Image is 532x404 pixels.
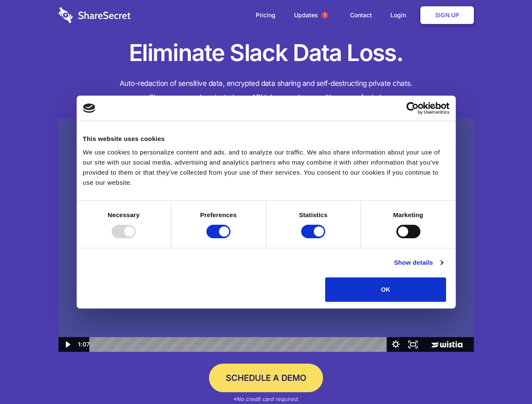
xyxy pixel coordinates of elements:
h1: Eliminate Slack Data Loss. [59,38,474,68]
button: Play Video [59,337,76,352]
strong: Preferences [200,211,237,218]
a: Contact [342,2,380,28]
button: OK [325,277,446,302]
button: Fullscreen [404,337,422,352]
button: Show settings menu [387,337,404,352]
div: Playbar [96,337,383,352]
strong: Necessary [108,211,140,218]
strong: Marketing [393,211,423,218]
a: Sign Up [420,6,474,24]
a: Wistia Logo -- Learn More [422,337,473,352]
a: Show details [394,258,443,268]
img: logo [83,104,96,113]
img: Sharesecret [59,119,474,352]
h4: Auto-redaction of sensitive data, encrypted data sharing and self-destructing private chats. Shar... [59,77,474,104]
strong: Statistics [299,211,328,218]
a: Login [382,2,419,28]
img: logo-wordmark-white-trans-d4663122ce5f474addd5e946df7df03e33cb6a1c49d2221995e7729f52c070b2.svg [59,7,131,23]
span: 1 [321,12,328,19]
a: Schedule a Demo [209,364,323,392]
div: We use cookies to personalize content and ads, and to analyze our traffic. We also share informat... [83,147,449,188]
em: *No credit card required. [233,396,299,402]
a: Pricing [247,2,284,28]
a: Usercentrics Cookiebot - opens in a new window [376,102,449,114]
div: This website uses cookies [83,134,449,144]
